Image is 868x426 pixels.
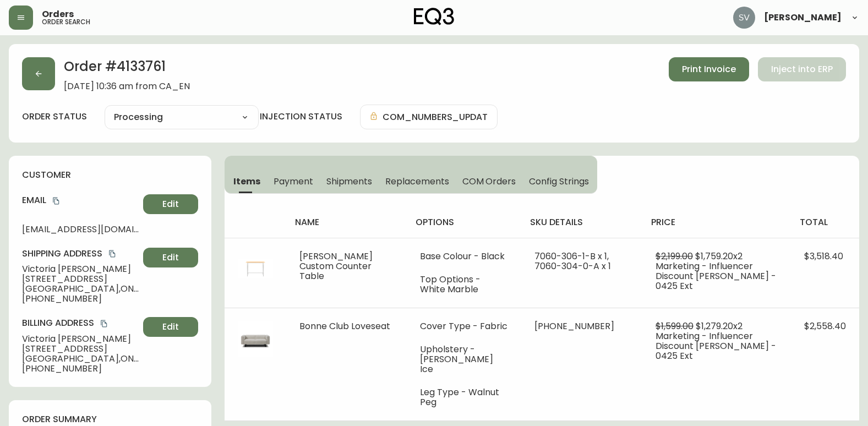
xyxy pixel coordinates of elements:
[420,387,508,407] li: Leg Type - Walnut Peg
[804,250,843,263] span: $3,518.40
[695,250,743,263] span: $1,759.20 x 2
[64,81,190,91] span: [DATE] 10:36 am from CA_EN
[233,176,260,187] span: Items
[651,216,782,228] h4: price
[22,248,139,260] h4: Shipping Address
[530,216,634,228] h4: sku details
[22,317,139,329] h4: Billing Address
[696,320,743,332] span: $1,279.20 x 2
[22,111,87,123] label: order status
[385,176,449,187] span: Replacements
[162,252,179,264] span: Edit
[462,176,516,187] span: COM Orders
[162,321,179,333] span: Edit
[299,250,373,282] span: [PERSON_NAME] Custom Counter Table
[22,225,139,234] span: [EMAIL_ADDRESS][DOMAIN_NAME]
[22,284,139,294] span: [GEOGRAPHIC_DATA] , ON , M5A 1J3 , CA
[534,320,614,332] span: [PHONE_NUMBER]
[420,252,508,261] li: Base Colour - Black
[22,344,139,354] span: [STREET_ADDRESS]
[656,250,693,263] span: $2,199.00
[682,63,736,75] span: Print Invoice
[416,216,512,228] h4: options
[238,321,273,357] img: 29082d57-90d8-4bd9-99f8-66e6377adbc6Optional[bonne-club-fabric-loveseat].jpg
[42,19,90,25] h5: order search
[800,216,850,228] h4: total
[238,252,273,287] img: 7060-305-MC-400-1-ckkvbwixb188p010256wb4bcp.jpg
[162,198,179,210] span: Edit
[414,8,455,25] img: logo
[99,318,110,329] button: copy
[295,216,398,228] h4: name
[143,194,198,214] button: Edit
[22,334,139,344] span: Victoria [PERSON_NAME]
[22,264,139,274] span: Victoria [PERSON_NAME]
[22,364,139,374] span: [PHONE_NUMBER]
[274,176,313,187] span: Payment
[42,10,74,19] span: Orders
[733,7,755,29] img: 0ef69294c49e88f033bcbeb13310b844
[107,248,118,259] button: copy
[143,317,198,337] button: Edit
[22,354,139,364] span: [GEOGRAPHIC_DATA] , ON , M5A 1J3 , CA
[22,169,198,181] h4: customer
[656,320,694,332] span: $1,599.00
[64,57,190,81] h2: Order # 4133761
[51,195,62,206] button: copy
[764,13,842,22] span: [PERSON_NAME]
[669,57,749,81] button: Print Invoice
[22,294,139,304] span: [PHONE_NUMBER]
[529,176,588,187] span: Config Strings
[420,345,508,374] li: Upholstery - [PERSON_NAME] Ice
[299,320,390,332] span: Bonne Club Loveseat
[22,274,139,284] span: [STREET_ADDRESS]
[656,260,776,292] span: Marketing - Influencer Discount [PERSON_NAME] - 0425 Ext
[420,321,508,331] li: Cover Type - Fabric
[22,413,198,425] h4: order summary
[326,176,373,187] span: Shipments
[534,250,611,272] span: 7060-306-1-B x 1, 7060-304-0-A x 1
[260,111,342,123] h4: injection status
[420,275,508,294] li: Top Options - White Marble
[22,194,139,206] h4: Email
[143,248,198,267] button: Edit
[804,320,846,332] span: $2,558.40
[656,330,776,362] span: Marketing - Influencer Discount [PERSON_NAME] - 0425 Ext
